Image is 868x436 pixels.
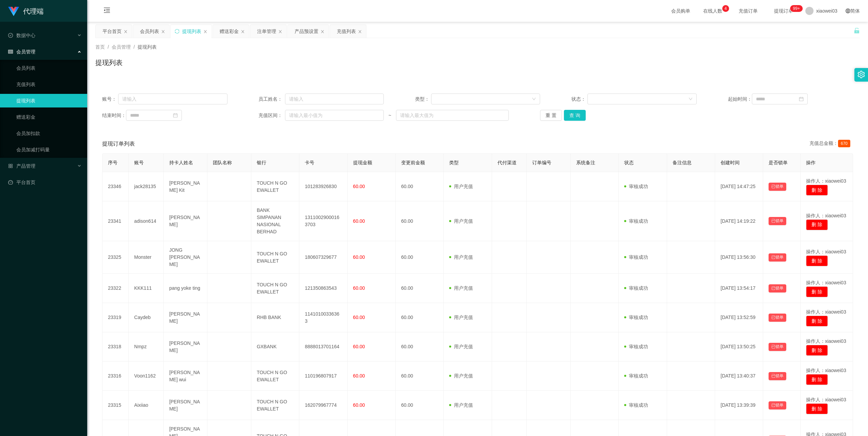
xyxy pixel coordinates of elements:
[102,112,126,119] span: 结束时间：
[769,160,788,165] span: 是否锁单
[564,110,586,121] button: 查 询
[449,160,459,165] span: 类型
[8,33,13,38] i: 图标: check-circle-o
[415,96,431,103] span: 类型：
[806,309,846,315] span: 操作人：xiaowei03
[449,184,473,189] span: 用户充值
[16,94,82,107] a: 提现列表
[806,178,846,184] span: 操作人：xiaowei03
[169,160,193,165] span: 持卡人姓名
[715,201,763,241] td: [DATE] 14:19:22
[8,175,82,189] a: 图标: dashboard平台首页
[134,160,144,165] span: 账号
[353,402,365,408] span: 60.00
[806,219,828,230] button: 删 除
[95,0,119,22] i: 图标: menu-fold
[102,391,129,420] td: 23315
[164,274,208,303] td: pang yoke ting
[129,241,164,274] td: Monster
[16,110,82,124] a: 赠送彩金
[8,49,13,54] i: 图标: table
[715,172,763,201] td: [DATE] 14:47:25
[396,172,444,201] td: 60.00
[299,201,347,241] td: 13110029000163703
[769,253,786,262] button: 已锁单
[624,344,648,349] span: 审核成功
[806,280,846,285] span: 操作人：xiaowei03
[8,8,44,14] a: 代理端
[353,315,365,320] span: 60.00
[790,5,803,12] sup: 1210
[449,254,473,260] span: 用户充值
[102,201,129,241] td: 23341
[95,44,105,50] span: 首页
[769,217,786,225] button: 已锁单
[498,160,517,165] span: 代付渠道
[16,143,82,156] a: 会员加减打码量
[299,172,347,201] td: 101283926830
[353,344,365,349] span: 60.00
[353,254,365,260] span: 60.00
[769,343,786,351] button: 已锁单
[384,112,396,119] span: ~
[251,391,299,420] td: TOUCH N GO EWALLET
[95,57,123,68] h1: 提现列表
[241,30,245,34] i: 图标: close
[396,391,444,420] td: 60.00
[320,30,325,34] i: 图标: close
[16,78,82,91] a: 充值列表
[112,44,131,50] span: 会员管理
[220,25,239,38] div: 赠送彩金
[806,185,828,196] button: 删 除
[299,332,347,362] td: 8888013701164
[806,374,828,385] button: 删 除
[102,25,122,38] div: 平台首页
[182,25,201,38] div: 提现列表
[532,97,536,102] i: 图标: down
[353,373,365,379] span: 60.00
[129,332,164,362] td: Nmpz
[124,30,128,34] i: 图标: close
[722,5,729,12] sup: 4
[175,29,179,34] i: 图标: sync
[806,345,828,356] button: 删 除
[16,61,82,75] a: 会员列表
[129,303,164,332] td: Caydeb
[251,172,299,201] td: TOUCH N GO EWALLET
[353,285,365,291] span: 60.00
[251,303,299,332] td: RHB BANK
[449,344,473,349] span: 用户充值
[164,201,208,241] td: [PERSON_NAME]
[715,362,763,391] td: [DATE] 13:40:37
[118,94,227,104] input: 请输入
[23,0,44,22] h1: 代理端
[396,110,509,121] input: 请输入最大值为
[769,372,786,380] button: 已锁单
[721,160,740,165] span: 创建时间
[258,96,285,103] span: 员工姓名：
[624,218,648,224] span: 审核成功
[715,391,763,420] td: [DATE] 13:39:39
[251,241,299,274] td: TOUCH N GO EWALLET
[854,28,860,34] i: 图标: unlock
[401,160,425,165] span: 变更前金额
[295,25,318,38] div: 产品预设置
[806,255,828,266] button: 删 除
[8,7,19,16] img: logo.9652507e.png
[396,241,444,274] td: 60.00
[358,30,362,34] i: 图标: close
[769,284,786,292] button: 已锁单
[102,140,135,148] span: 提现订单列表
[624,160,634,165] span: 状态
[624,315,648,320] span: 审核成功
[138,44,157,50] span: 提现列表
[285,110,384,121] input: 请输入最小值为
[102,303,129,332] td: 23319
[102,241,129,274] td: 23325
[164,303,208,332] td: [PERSON_NAME]
[337,25,356,38] div: 充值列表
[8,163,35,169] span: 产品管理
[715,332,763,362] td: [DATE] 13:50:25
[251,201,299,241] td: BANK SIMPANAN NASIONAL BERHAD
[396,303,444,332] td: 60.00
